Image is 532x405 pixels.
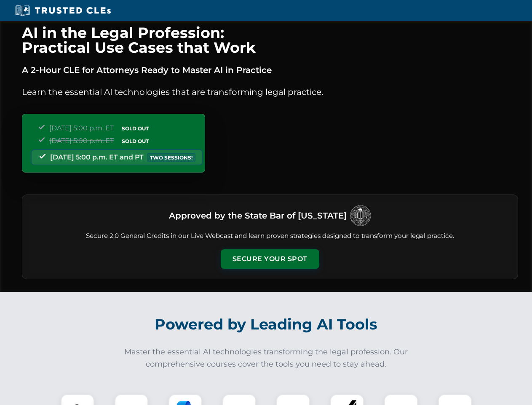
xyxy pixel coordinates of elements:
p: Secure 2.0 General Credits in our Live Webcast and learn proven strategies designed to transform ... [32,231,508,241]
p: Master the essential AI technologies transforming the legal profession. Our comprehensive courses... [119,346,414,370]
span: [DATE] 5:00 p.m. ET [49,137,114,145]
button: Secure Your Spot [221,249,319,269]
span: SOLD OUT [119,124,152,133]
h3: Approved by the State Bar of [US_STATE] [169,208,347,223]
p: Learn the essential AI technologies that are transforming legal practice. [22,85,518,99]
h2: Powered by Leading AI Tools [33,310,500,339]
p: A 2-Hour CLE for Attorneys Ready to Master AI in Practice [22,63,518,77]
img: Trusted CLEs [13,4,113,17]
h1: AI in the Legal Profession: Practical Use Cases that Work [22,25,518,55]
img: Logo [350,205,371,226]
span: SOLD OUT [119,137,152,146]
span: [DATE] 5:00 p.m. ET [49,124,114,132]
